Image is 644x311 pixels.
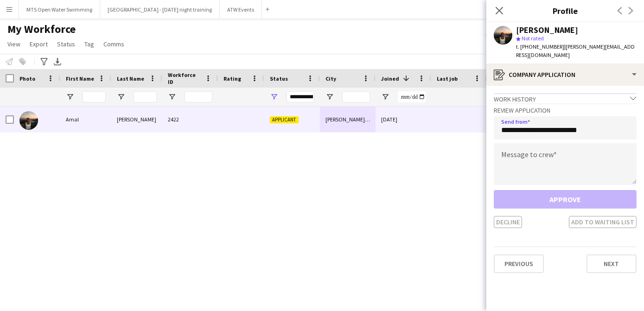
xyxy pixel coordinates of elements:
button: Open Filter Menu [117,93,125,101]
a: Status [53,38,79,50]
span: t. [PHONE_NUMBER] [516,43,564,50]
div: Amal [60,107,111,132]
span: View [7,40,20,48]
span: My Workforce [7,22,76,36]
div: [PERSON_NAME] [516,26,578,34]
button: Open Filter Menu [66,93,74,101]
div: [DATE] [376,107,431,132]
button: [GEOGRAPHIC_DATA] - [DATE] night training [100,0,220,19]
input: Joined Filter Input [398,91,426,102]
span: Last job [437,75,458,82]
span: Last Name [117,75,144,82]
span: | [PERSON_NAME][EMAIL_ADDRESS][DOMAIN_NAME] [516,43,635,58]
span: First Name [66,75,94,82]
a: Comms [100,38,128,50]
span: Comms [103,40,124,48]
input: First Name Filter Input [83,91,106,102]
span: Rating [223,75,241,82]
button: MTS Open Water Swimming [19,0,100,19]
button: Open Filter Menu [381,93,389,101]
h3: Profile [486,5,644,17]
img: Amal Mohamed [19,111,38,130]
span: City [325,75,336,82]
div: [PERSON_NAME] [111,107,162,132]
span: Tag [84,40,94,48]
app-action-btn: Advanced filters [38,56,50,67]
button: ATW Events [220,0,262,19]
app-action-btn: Export XLSX [52,56,63,67]
div: 2422 [162,107,218,132]
span: Export [30,40,48,48]
h3: Review Application [494,106,637,114]
button: Next [587,254,637,273]
span: Status [270,75,288,82]
div: Work history [494,93,637,103]
button: Open Filter Menu [325,93,334,101]
span: Photo [19,75,35,82]
span: Not rated [522,35,544,42]
div: Company application [486,63,644,86]
input: Last Name Filter Input [134,91,157,102]
span: Joined [381,75,399,82]
span: Workforce ID [168,71,201,85]
span: Status [57,40,75,48]
input: City Filter Input [342,91,370,102]
a: Tag [81,38,98,50]
span: Applicant [270,116,299,123]
button: Open Filter Menu [168,93,176,101]
a: Export [26,38,51,50]
button: Previous [494,254,544,273]
input: Workforce ID Filter Input [185,91,212,102]
a: View [4,38,24,50]
button: Open Filter Menu [270,93,278,101]
div: [PERSON_NAME][GEOGRAPHIC_DATA] [320,107,376,132]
